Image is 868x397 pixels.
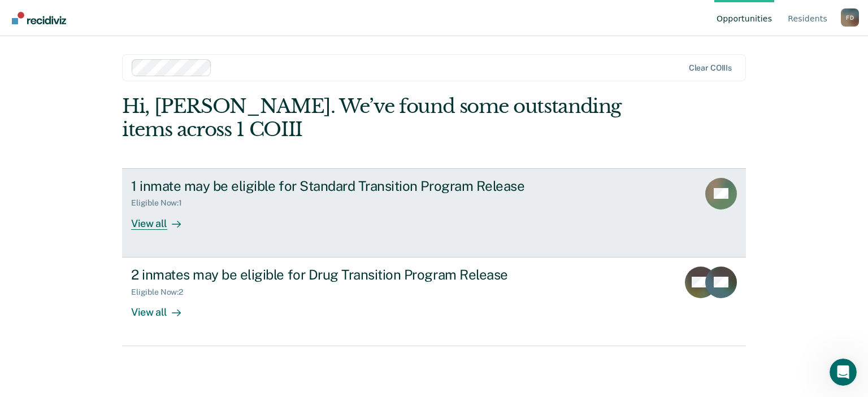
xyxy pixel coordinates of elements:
a: 1 inmate may be eligible for Standard Transition Program ReleaseEligible Now:1View all [122,168,746,258]
button: Profile dropdown button [841,8,859,27]
img: Recidiviz [12,12,66,24]
div: 2 inmates may be eligible for Drug Transition Program Release [131,267,528,283]
div: Clear COIIIs [689,63,732,73]
a: 2 inmates may be eligible for Drug Transition Program ReleaseEligible Now:2View all [122,258,746,346]
div: View all [131,208,194,230]
div: Hi, [PERSON_NAME]. We’ve found some outstanding items across 1 COIII [122,95,621,141]
div: Eligible Now : 2 [131,287,192,297]
div: View all [131,296,194,319]
div: 1 inmate may be eligible for Standard Transition Program Release [131,178,528,194]
div: F D [841,8,859,27]
iframe: Intercom live chat [830,359,857,386]
div: Eligible Now : 1 [131,198,191,208]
